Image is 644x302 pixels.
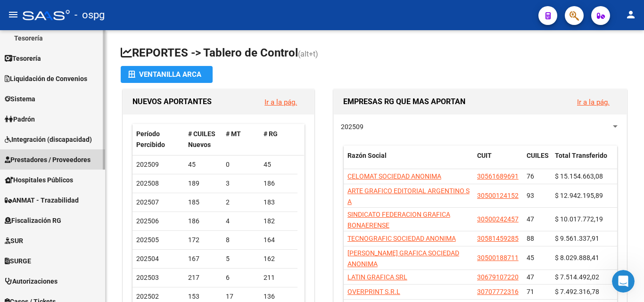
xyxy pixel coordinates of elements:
span: ANMAT - Trazabilidad [5,195,79,205]
div: 211 [264,272,294,283]
span: 202502 [136,293,159,300]
div: 186 [188,216,218,227]
span: ARTE GRAFICO EDITORIAL ARGENTINO S A [347,187,470,205]
datatable-header-cell: Total Transferido [551,146,617,177]
mat-icon: menu [8,9,19,20]
span: 30679107220 [477,273,519,281]
datatable-header-cell: Razón Social [344,146,473,177]
span: CELOMAT SOCIEDAD ANONIMA [347,172,441,180]
a: Ir a la pág. [577,98,610,106]
div: 4 [226,216,256,227]
div: 167 [188,253,218,264]
span: Prestadores / Proveedores [5,155,91,165]
span: CUIT [477,152,492,159]
span: 30500188711 [477,254,519,261]
span: - ospg [74,5,105,25]
div: 17 [226,291,256,302]
button: Ir a la pág. [257,93,305,111]
datatable-header-cell: CUIT [473,146,523,177]
span: EMPRESAS RG QUE MAS APORTAN [343,97,465,106]
span: 30561689691 [477,172,519,180]
span: 71 [527,288,534,295]
span: 202509 [341,123,363,131]
span: Autorizaciones [5,276,58,286]
a: Ir a la pág. [264,98,297,106]
div: 6 [226,272,256,283]
span: 47 [527,273,534,281]
div: 182 [264,216,294,227]
span: $ 10.017.772,19 [555,215,603,223]
span: Razón Social [347,152,387,159]
button: Ir a la pág. [570,93,617,111]
h1: REPORTES -> Tablero de Control [121,45,629,62]
span: Sistema [5,94,35,104]
span: OVERPRINT S.R.L [347,288,400,295]
span: 30581459285 [477,235,519,242]
span: 30500242457 [477,215,519,223]
span: 202504 [136,255,159,262]
span: Total Transferido [555,152,607,159]
span: SINDICATO FEDERACION GRAFICA BONAERENSE [347,211,450,229]
span: CUILES [527,152,549,159]
span: Fiscalización RG [5,215,61,226]
div: 136 [264,291,294,302]
div: 8 [226,235,256,245]
span: 202506 [136,217,159,225]
mat-icon: person [625,9,636,20]
span: (alt+t) [298,49,318,58]
span: # CUILES Nuevos [188,130,215,148]
span: 202505 [136,236,159,244]
span: 202508 [136,180,159,187]
datatable-header-cell: # MT [222,124,260,155]
span: # RG [264,130,278,138]
div: 45 [264,159,294,170]
div: 2 [226,197,256,208]
span: Tesorería [5,53,41,64]
span: $ 7.514.492,02 [555,273,599,281]
span: $ 15.154.663,08 [555,172,603,180]
div: 5 [226,253,256,264]
span: $ 7.492.316,78 [555,288,599,295]
div: 217 [188,272,218,283]
div: 189 [188,178,218,189]
div: 0 [226,159,256,170]
div: 186 [264,178,294,189]
span: 47 [527,215,534,223]
span: $ 9.561.337,91 [555,235,599,242]
div: 183 [264,197,294,208]
div: 172 [188,235,218,245]
span: $ 8.029.888,41 [555,254,599,261]
span: 45 [527,254,534,261]
span: 88 [527,235,534,242]
span: 30707772316 [477,288,519,295]
datatable-header-cell: # CUILES Nuevos [184,124,222,155]
span: TECNOGRAFIC SOCIEDAD ANONIMA [347,235,456,242]
iframe: Intercom live chat [612,270,635,293]
span: Integración (discapacidad) [5,134,92,145]
span: SUR [5,236,23,246]
span: 202503 [136,274,159,281]
div: Ventanilla ARCA [128,66,205,83]
div: 185 [188,197,218,208]
span: Liquidación de Convenios [5,73,87,84]
datatable-header-cell: Período Percibido [132,124,184,155]
span: 30500124152 [477,192,519,199]
div: 3 [226,178,256,189]
span: # MT [226,130,241,138]
div: 45 [188,159,218,170]
span: 76 [527,172,534,180]
div: 162 [264,253,294,264]
span: 202509 [136,161,159,168]
div: 164 [264,235,294,245]
span: Hospitales Públicos [5,175,73,185]
span: [PERSON_NAME] GRAFICA SOCIEDAD ANONIMA [347,249,459,268]
span: NUEVOS APORTANTES [132,97,212,106]
span: $ 12.942.195,89 [555,192,603,199]
span: LATIN GRAFICA SRL [347,273,407,281]
div: 153 [188,291,218,302]
span: Padrón [5,114,35,124]
span: SURGE [5,256,31,266]
span: Período Percibido [136,130,165,148]
datatable-header-cell: # RG [260,124,297,155]
span: 202507 [136,198,159,206]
